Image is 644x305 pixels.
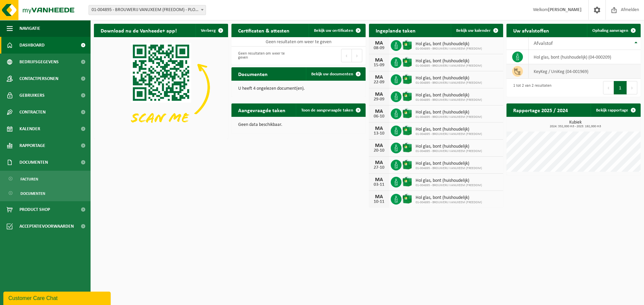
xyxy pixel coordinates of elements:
[401,107,413,119] img: CR-BU-1C-4000-MET-03
[416,195,482,201] span: Hol glas, bont (huishoudelijk)
[238,123,359,127] p: Geen data beschikbaar.
[309,24,365,37] a: Bekijk uw certificaten
[372,46,386,51] div: 08-09
[231,37,366,47] td: Geen resultaten om weer te geven
[416,115,482,119] span: 01-004895 - BROUWERIJ VANUXEEM (FREEDOM)
[529,64,641,79] td: KeyKeg / UniKeg (04-001969)
[416,183,482,187] span: 01-004895 - BROUWERIJ VANUXEEM (FREEDOM)
[603,81,614,94] button: Previous
[534,41,553,46] span: Afvalstof
[19,218,74,235] span: Acceptatievoorwaarden
[372,182,386,187] div: 03-11
[416,178,482,183] span: Hol glas, bont (huishoudelijk)
[416,64,482,68] span: 01-004895 - BROUWERIJ VANUXEEM (FREEDOM)
[20,173,38,185] span: Facturen
[548,7,582,12] strong: [PERSON_NAME]
[372,75,386,80] div: MA
[372,63,386,68] div: 15-09
[19,104,46,121] span: Contracten
[89,5,206,15] span: 01-004895 - BROUWERIJ VANUXEEM (FREEDOM) - PLOEGSTEERT
[301,108,353,112] span: Toon de aangevraagde taken
[416,98,482,102] span: 01-004895 - BROUWERIJ VANUXEEM (FREEDOM)
[341,49,352,62] button: Previous
[416,110,482,115] span: Hol glas, bont (huishoudelijk)
[306,67,365,81] a: Bekijk uw documenten
[19,154,48,171] span: Documenten
[401,56,413,68] img: CR-BU-1C-4000-MET-03
[372,131,386,136] div: 13-10
[451,24,502,37] a: Bekijk uw kalender
[372,200,386,204] div: 10-11
[587,24,640,37] a: Ophaling aanvragen
[372,92,386,97] div: MA
[372,80,386,85] div: 22-09
[416,161,482,166] span: Hol glas, bont (huishoudelijk)
[372,97,386,102] div: 29-09
[19,37,45,54] span: Dashboard
[401,193,413,204] img: CR-BU-1C-4000-MET-03
[510,80,551,95] div: 1 tot 2 van 2 resultaten
[372,114,386,119] div: 06-10
[2,187,89,200] a: Documenten
[372,177,386,182] div: MA
[94,37,228,138] img: Download de VHEPlus App
[614,81,627,94] button: 1
[416,132,482,136] span: 01-004895 - BROUWERIJ VANUXEEM (FREEDOM)
[529,50,641,64] td: hol glas, bont (huishoudelijk) (04-000209)
[416,201,482,205] span: 01-004895 - BROUWERIJ VANUXEEM (FREEDOM)
[19,87,45,104] span: Gebruikers
[506,103,575,117] h2: Rapportage 2025 / 2024
[89,5,206,15] span: 01-004895 - BROUWERIJ VANUXEEM (FREEDOM) - PLOEGSTEERT
[20,187,45,200] span: Documenten
[19,121,40,137] span: Kalender
[627,81,637,94] button: Next
[19,20,40,37] span: Navigatie
[592,28,628,33] span: Ophaling aanvragen
[19,201,50,218] span: Product Shop
[372,194,386,200] div: MA
[416,76,482,81] span: Hol glas, bont (huishoudelijk)
[401,73,413,85] img: CR-BU-1C-4000-MET-03
[352,49,362,62] button: Next
[314,28,353,33] span: Bekijk uw certificaten
[416,81,482,85] span: 01-004895 - BROUWERIJ VANUXEEM (FREEDOM)
[416,149,482,153] span: 01-004895 - BROUWERIJ VANUXEEM (FREEDOM)
[401,125,413,136] img: CR-BU-1C-4000-MET-03
[510,125,641,128] span: 2024: 332,000 m3 - 2025: 192,000 m3
[401,39,413,51] img: CR-BU-1C-4000-MET-03
[235,48,295,63] div: Geen resultaten om weer te geven
[416,59,482,64] span: Hol glas, bont (huishoudelijk)
[231,67,274,80] h2: Documenten
[296,103,365,117] a: Toon de aangevraagde taken
[416,144,482,149] span: Hol glas, bont (huishoudelijk)
[238,86,359,91] p: U heeft 4 ongelezen document(en).
[591,103,640,117] a: Bekijk rapportage
[196,24,227,37] button: Verberg
[401,90,413,102] img: CR-BU-1C-4000-MET-03
[372,126,386,131] div: MA
[19,70,58,87] span: Contactpersonen
[372,41,386,46] div: MA
[510,120,641,128] h3: Kubiek
[19,54,59,70] span: Bedrijfsgegevens
[201,28,216,33] span: Verberg
[416,93,482,98] span: Hol glas, bont (huishoudelijk)
[231,103,292,117] h2: Aangevraagde taken
[372,58,386,63] div: MA
[401,142,413,153] img: CR-BU-1C-4000-MET-03
[311,72,353,76] span: Bekijk uw documenten
[369,24,422,37] h2: Ingeplande taken
[401,176,413,187] img: CR-BU-1C-4000-MET-03
[2,172,89,185] a: Facturen
[19,137,45,154] span: Rapportage
[372,143,386,148] div: MA
[416,127,482,132] span: Hol glas, bont (huishoudelijk)
[372,160,386,165] div: MA
[401,159,413,170] img: CR-BU-1C-4000-MET-03
[416,47,482,51] span: 01-004895 - BROUWERIJ VANUXEEM (FREEDOM)
[3,290,112,305] iframe: chat widget
[231,24,296,37] h2: Certificaten & attesten
[416,42,482,47] span: Hol glas, bont (huishoudelijk)
[372,109,386,114] div: MA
